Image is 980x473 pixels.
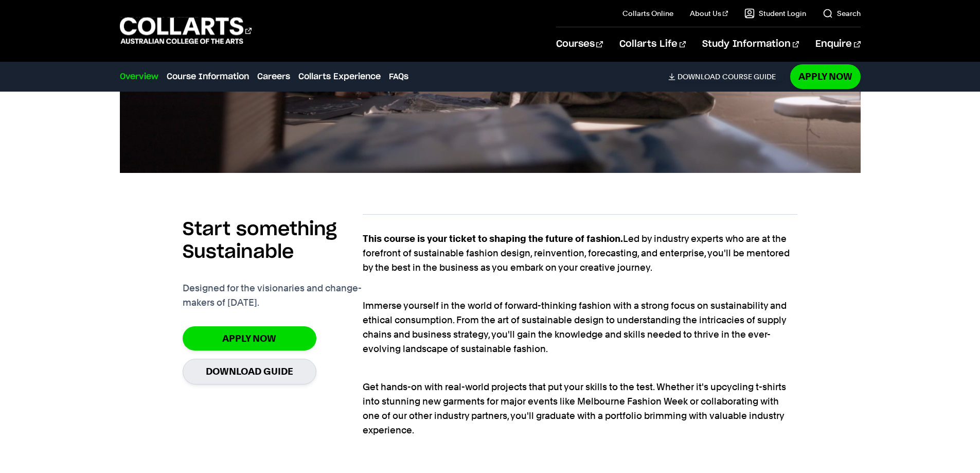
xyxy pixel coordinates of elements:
a: Collarts Experience [298,71,381,83]
a: Search [823,8,861,19]
p: Immerse yourself in the world of forward-thinking fashion with a strong focus on sustainability a... [363,284,797,356]
a: Student Login [744,8,806,19]
p: Get hands-on with real-world projects that put your skills to the test. Whether it's upcycling t-... [363,365,797,437]
h2: Start something Sustainable [183,218,363,264]
a: Overview [120,71,158,83]
strong: This course is your ticket to shaping the future of fashion. [363,233,623,244]
a: Study Information [702,27,799,61]
div: Go to homepage [120,16,252,45]
a: Course Information [167,71,249,83]
p: Led by industry experts who are at the forefront of sustainable fashion design, reinvention, fore... [363,232,797,275]
a: Careers [257,71,290,83]
a: Enquire [815,27,860,61]
a: About Us [690,8,728,19]
a: Download Guide [183,359,316,384]
a: FAQs [389,71,408,83]
a: Collarts Life [619,27,686,61]
a: DownloadCourse Guide [668,72,784,81]
a: Apply Now [183,326,316,351]
span: Download [678,72,720,81]
p: Designed for the visionaries and change-makers of [DATE]. [183,281,363,310]
a: Courses [556,27,603,61]
a: Collarts Online [622,8,673,19]
a: Apply Now [790,64,861,89]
